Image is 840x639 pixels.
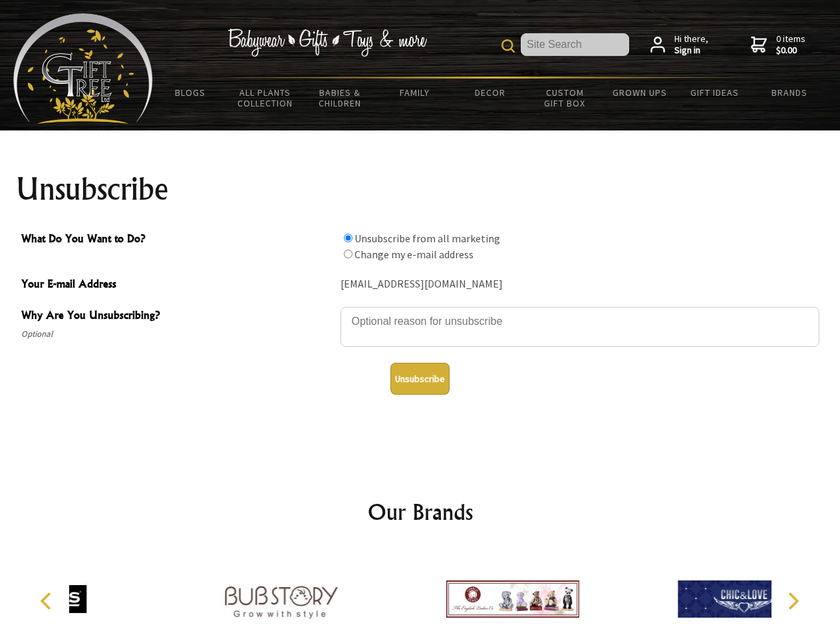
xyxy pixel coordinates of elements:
[227,29,427,57] img: Babywear - Gifts - Toys & more
[303,79,378,117] a: Babies & Children
[674,45,708,57] strong: Sign in
[521,33,629,56] input: Site Search
[341,274,819,295] div: [EMAIL_ADDRESS][DOMAIN_NAME]
[354,248,474,261] label: Change my e-mail address
[527,79,603,117] a: Custom Gift Box
[602,79,677,106] a: Grown Ups
[21,276,334,295] span: Your E-mail Address
[153,79,228,106] a: BLOGS
[776,33,805,57] span: 0 items
[341,307,819,347] textarea: Why Are You Unsubscribing?
[13,13,153,124] img: Babyware - Gifts - Toys and more...
[751,33,805,57] a: 0 items$0.00
[778,586,807,616] button: Next
[27,496,814,528] h2: Our Brands
[452,79,527,106] a: Decor
[752,79,827,106] a: Brands
[354,232,500,245] label: Unsubscribe from all marketing
[501,39,515,53] img: product search
[390,363,450,395] button: Unsubscribe
[21,326,334,342] span: Optional
[21,307,334,326] span: Why Are You Unsubscribing?
[344,250,352,258] input: What Do You Want to Do?
[33,586,63,616] button: Previous
[677,79,752,106] a: Gift Ideas
[650,33,708,57] a: Hi there,Sign in
[228,79,303,117] a: All Plants Collection
[378,79,453,106] a: Family
[776,45,805,57] strong: $0.00
[21,230,334,250] span: What Do You Want to Do?
[16,173,825,205] h1: Unsubscribe
[674,33,708,57] span: Hi there,
[344,234,352,242] input: What Do You Want to Do?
